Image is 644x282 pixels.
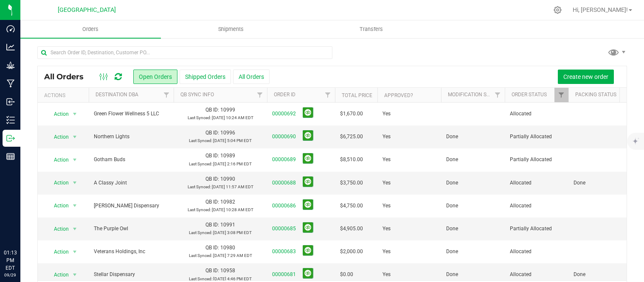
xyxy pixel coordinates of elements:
span: QB ID: [205,130,219,136]
span: [GEOGRAPHIC_DATA] [58,6,116,14]
span: Done [446,225,458,233]
inline-svg: Manufacturing [6,79,15,88]
span: Yes [382,110,391,118]
span: $0.00 [340,271,353,279]
span: Done [574,271,585,279]
span: Done [446,179,458,187]
span: QB ID: [205,199,219,205]
span: [PERSON_NAME] Dispensary [94,202,169,210]
iframe: Resource center [8,214,34,240]
span: QB ID: [205,176,219,182]
span: Last Synced: [188,115,211,120]
span: Action [46,177,69,189]
span: 10989 [220,153,235,159]
span: Allocated [510,179,563,187]
span: $4,905.00 [340,225,363,233]
span: QB ID: [205,107,219,113]
span: select [70,223,80,235]
span: Yes [382,202,391,210]
span: Green Flower Wellness 5 LLC [94,110,169,118]
span: Last Synced: [189,276,212,281]
span: Action [46,223,69,235]
span: Hi, [PERSON_NAME]! [573,6,628,13]
a: Packing Status [575,92,616,98]
a: Total Price [342,92,372,98]
span: All Orders [44,72,92,81]
a: 00000686 [272,202,296,210]
span: Last Synced: [188,207,211,212]
span: Yes [382,271,391,279]
span: Allocated [510,202,563,210]
span: Last Synced: [189,230,212,235]
span: Done [446,133,458,141]
button: Create new order [558,70,614,84]
span: The Purple Owl [94,225,169,233]
a: 00000690 [272,133,296,141]
span: Yes [382,179,391,187]
span: Done [446,248,458,256]
a: 00000681 [272,271,296,279]
iframe: Resource center unread badge [25,213,35,223]
span: Yes [382,225,391,233]
a: Filter [160,88,174,102]
button: All Orders [233,70,270,84]
a: Destination DBA [96,92,138,98]
a: Modification Status [448,92,502,98]
span: $6,725.00 [340,133,363,141]
span: Stellar Dispensary [94,271,169,279]
span: $2,000.00 [340,248,363,256]
inline-svg: Inbound [6,98,15,106]
span: Partially Allocated [510,156,563,164]
a: QB Sync Info [180,92,214,98]
span: Action [46,108,69,120]
span: Yes [382,156,391,164]
span: select [70,200,80,212]
span: Action [46,200,69,212]
inline-svg: Analytics [6,43,15,51]
span: 10980 [220,245,235,251]
span: [DATE] 3:08 PM EDT [213,230,252,235]
span: Last Synced: [188,184,211,189]
a: Order ID [274,92,295,98]
a: Filter [491,88,505,102]
a: Filter [321,88,335,102]
span: select [70,154,80,166]
span: Shipments [207,25,255,33]
span: $4,750.00 [340,202,363,210]
a: Transfers [301,20,442,38]
button: Open Orders [133,70,177,84]
div: Manage settings [552,6,563,14]
span: select [70,108,80,120]
span: [DATE] 11:57 AM EDT [212,184,253,189]
span: Allocated [510,271,563,279]
span: A Classy Joint [94,179,169,187]
a: 00000689 [272,156,296,164]
p: 01:13 PM EDT [4,249,17,272]
span: 10999 [220,107,235,113]
inline-svg: Dashboard [6,25,15,33]
span: [DATE] 2:16 PM EDT [213,162,252,166]
span: Done [446,271,458,279]
span: QB ID: [205,222,219,228]
span: 10982 [220,199,235,205]
span: Action [46,131,69,143]
span: Done [446,202,458,210]
span: 10996 [220,130,235,136]
a: Filter [618,88,632,102]
a: Order Status [512,92,547,98]
span: Last Synced: [189,253,212,258]
span: select [70,131,80,143]
span: Action [46,269,69,281]
span: Orders [71,25,110,33]
a: 00000688 [272,179,296,187]
a: Approved? [384,92,413,98]
span: [DATE] 10:28 AM EDT [212,207,253,212]
a: Filter [554,88,568,102]
span: Last Synced: [189,138,212,143]
inline-svg: Reports [6,152,15,161]
span: Allocated [510,248,563,256]
a: 00000685 [272,225,296,233]
span: $1,670.00 [340,110,363,118]
a: Filter [253,88,267,102]
span: [DATE] 10:24 AM EDT [212,115,253,120]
